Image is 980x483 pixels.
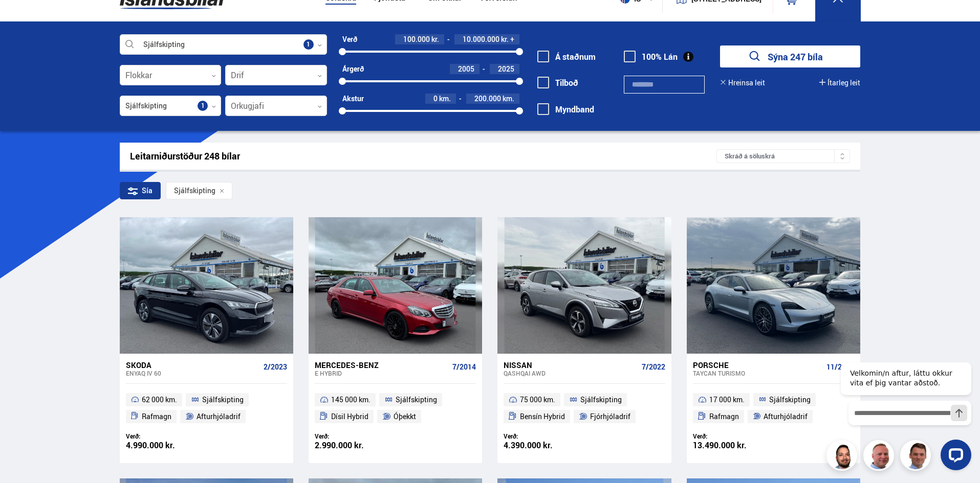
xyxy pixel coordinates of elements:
span: Sjálfskipting [202,394,244,406]
div: Porsche [693,360,822,370]
div: Akstur [342,95,364,103]
div: Enyaq iV 60 [126,370,259,377]
span: 17 000 km. [709,394,745,406]
div: 4.390.000 kr. [504,441,584,450]
span: 200.000 [474,94,501,103]
button: Ítarleg leit [819,79,860,87]
span: kr. [431,35,439,43]
div: 4.990.000 kr. [126,441,207,450]
span: 2005 [458,64,474,74]
label: Á staðnum [537,52,596,61]
span: Rafmagn [709,410,739,423]
div: Sía [120,182,161,199]
span: + [510,35,514,43]
span: Sjálfskipting [396,394,437,406]
button: Sýna 247 bíla [720,45,860,67]
span: kr. [501,35,509,43]
div: Nissan [504,360,637,370]
div: 13.490.000 kr. [693,441,774,450]
span: 145 000 km. [331,394,371,406]
span: Afturhjóladrif [764,410,808,423]
span: 2025 [498,64,514,74]
span: 7/2014 [452,363,476,371]
span: 100.000 [403,34,430,44]
div: Verð: [315,432,396,440]
a: Nissan Qashqai AWD 7/2022 75 000 km. Sjálfskipting Bensín Hybrid Fjórhjóladrif Verð: 4.390.000 kr. [497,354,671,463]
span: Sjálfskipting [174,187,215,195]
span: Fjórhjóladrif [590,410,630,423]
div: Verð: [126,432,207,440]
img: nhp88E3Fdnt1Opn2.png [828,442,859,472]
span: Sjálfskipting [580,394,622,406]
span: km. [503,95,514,103]
span: 7/2022 [642,363,665,371]
span: km. [439,95,451,103]
div: Verð [342,35,357,43]
button: Hreinsa leit [720,79,765,87]
span: Sjálfskipting [769,394,811,406]
div: Leitarniðurstöður 248 bílar [130,151,717,162]
div: Verð: [504,432,584,440]
a: Skoda Enyaq iV 60 2/2023 62 000 km. Sjálfskipting Rafmagn Afturhjóladrif Verð: 4.990.000 kr. [120,354,293,463]
a: Porsche Taycan TURISMO 11/2023 17 000 km. Sjálfskipting Rafmagn Afturhjóladrif Verð: 13.490.000 kr. [687,354,860,463]
div: Mercedes-Benz [315,360,448,370]
div: Verð: [693,432,774,440]
iframe: LiveChat chat widget [833,343,975,478]
div: Qashqai AWD [504,370,637,377]
span: 11/2023 [826,363,854,371]
label: Myndband [537,105,594,114]
span: Rafmagn [142,410,171,423]
div: Skráð á söluskrá [716,149,850,163]
div: 2.990.000 kr. [315,441,396,450]
span: Óþekkt [394,410,416,423]
a: Mercedes-Benz E HYBRID 7/2014 145 000 km. Sjálfskipting Dísil Hybrid Óþekkt Verð: 2.990.000 kr. [309,354,482,463]
div: Skoda [126,360,259,370]
span: 2/2023 [264,363,287,371]
span: Afturhjóladrif [197,410,241,423]
div: E HYBRID [315,370,448,377]
span: 75 000 km. [520,394,555,406]
span: 0 [433,94,438,103]
div: Taycan TURISMO [693,370,822,377]
span: Dísil Hybrid [331,410,368,423]
div: Árgerð [342,65,364,73]
span: Bensín Hybrid [520,410,565,423]
span: 10.000.000 [463,34,499,44]
label: 100% Lán [624,52,678,61]
label: Tilboð [537,78,578,87]
span: 62 000 km. [142,394,177,406]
